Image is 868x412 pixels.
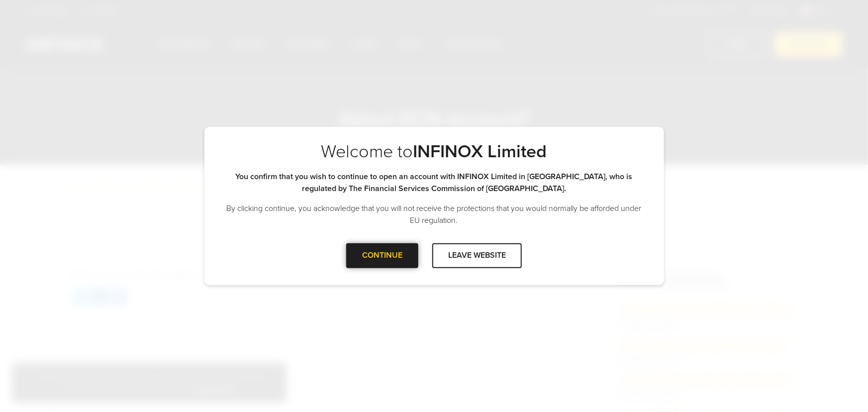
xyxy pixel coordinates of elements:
[224,203,644,226] p: By clicking continue, you acknowledge that you will not receive the protections that you would no...
[413,141,547,162] strong: INFINOX Limited
[236,172,633,194] strong: You confirm that you wish to continue to open an account with INFINOX Limited in [GEOGRAPHIC_DATA...
[224,141,644,163] p: Welcome to
[432,243,522,268] div: LEAVE WEBSITE
[346,243,418,268] div: CONTINUE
